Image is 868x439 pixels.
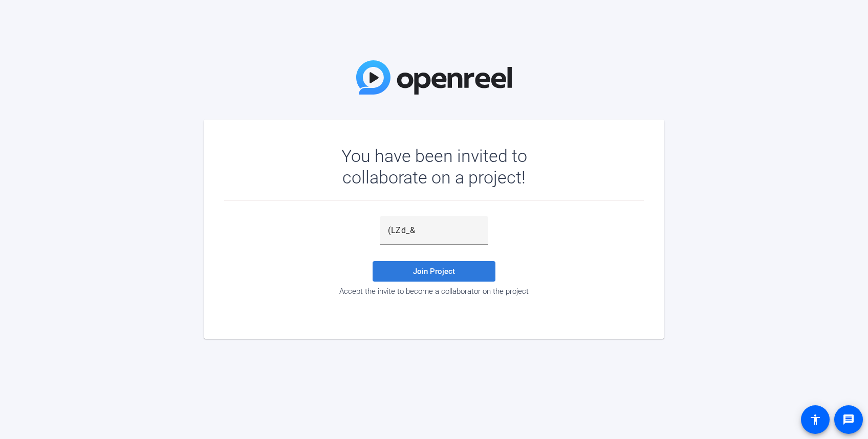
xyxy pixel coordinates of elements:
[388,224,480,237] input: Password
[312,145,557,188] div: You have been invited to collaborate on a project!
[413,267,455,276] span: Join Project
[224,287,644,296] div: Accept the invite to become a collaborator on the project
[842,413,855,426] mat-icon: message
[356,60,512,95] img: OpenReel Logo
[373,261,495,282] button: Join Project
[809,413,821,426] mat-icon: accessibility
